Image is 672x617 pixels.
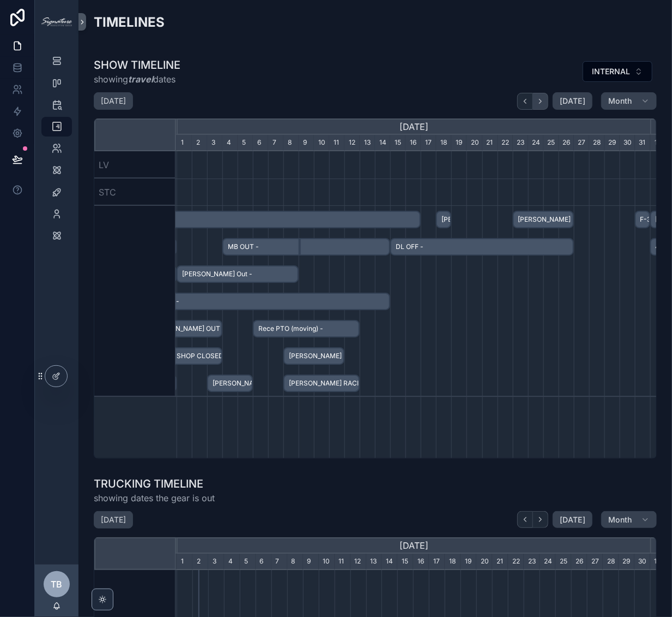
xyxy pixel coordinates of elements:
[207,375,253,393] div: Matt PTO -
[128,74,153,85] em: travel
[421,135,436,151] div: 17
[636,211,649,229] span: F-350 REGISTRATION EXPIRES -
[146,320,222,338] div: ANDY OUT -
[413,554,429,570] div: 16
[350,554,366,570] div: 12
[177,135,192,151] div: 1
[445,554,461,570] div: 18
[299,238,301,256] div: Matt PTO -
[436,135,451,151] div: 18
[208,375,252,393] span: [PERSON_NAME] -
[513,135,528,151] div: 23
[192,554,208,570] div: 2
[555,554,571,570] div: 25
[284,375,359,393] span: [PERSON_NAME] RACING -
[592,66,630,77] span: INTERNAL
[284,347,343,365] span: [PERSON_NAME] PTO -
[177,554,192,570] div: 1
[391,238,572,256] span: DL OFF -
[514,211,573,229] span: [PERSON_NAME] RACING -
[256,554,271,570] div: 6
[492,554,508,570] div: 21
[335,554,350,570] div: 11
[634,554,650,570] div: 30
[540,554,555,570] div: 24
[620,135,635,151] div: 30
[303,554,319,570] div: 9
[178,265,298,283] span: [PERSON_NAME] Out -
[223,238,389,256] span: MB OUT -
[553,511,592,529] button: [DATE]
[405,135,421,151] div: 16
[240,554,256,570] div: 5
[650,554,666,570] div: 1
[382,554,397,570] div: 14
[314,135,329,151] div: 10
[587,554,603,570] div: 27
[192,135,207,151] div: 2
[390,135,405,151] div: 15
[283,375,360,393] div: BRANDON RACING -
[543,135,559,151] div: 25
[498,135,513,151] div: 22
[589,135,604,151] div: 28
[553,92,592,110] button: [DATE]
[287,554,303,570] div: 8
[254,320,359,338] span: Rece PTO (moving) -
[147,347,221,365] span: STC/LV SHOP CLOSED -
[601,511,657,529] button: Month
[283,135,299,151] div: 8
[224,554,240,570] div: 4
[635,211,650,229] div: F-350 REGISTRATION EXPIRES -
[583,61,652,82] button: Select Button
[94,13,165,31] h2: TIMELINES
[100,293,391,311] div: SCOTT OUT -
[94,476,215,491] h1: TRUCKING TIMELINE
[608,96,632,106] span: Month
[283,347,344,365] div: Ross PTO -
[375,135,390,151] div: 14
[650,211,665,229] div: BRANDON RACING -
[366,554,382,570] div: 13
[253,135,268,151] div: 6
[271,554,287,570] div: 7
[177,537,650,554] div: [DATE]
[147,320,221,338] span: [PERSON_NAME] OUT -
[571,554,587,570] div: 26
[651,211,664,229] span: [PERSON_NAME] RACING -
[344,135,360,151] div: 12
[397,554,413,570] div: 15
[268,135,283,151] div: 7
[94,73,180,86] span: showing dates
[604,135,620,151] div: 29
[177,265,299,283] div: Anthony Out -
[601,92,657,110] button: Month
[528,135,543,151] div: 24
[461,554,476,570] div: 19
[574,135,589,151] div: 27
[299,135,314,151] div: 9
[101,293,390,311] span: [PERSON_NAME] OUT -
[146,347,222,365] div: STC/LV SHOP CLOSED -
[524,554,540,570] div: 23
[619,554,634,570] div: 29
[650,135,665,151] div: 1
[603,554,619,570] div: 28
[390,238,573,256] div: DL OFF -
[177,118,650,135] div: [DATE]
[35,44,78,260] div: scrollable content
[476,554,492,570] div: 20
[238,135,253,151] div: 5
[451,135,467,151] div: 19
[208,554,224,570] div: 3
[319,554,335,570] div: 10
[559,135,574,151] div: 26
[207,135,222,151] div: 3
[94,491,215,505] span: showing dates the gear is out
[94,179,176,206] div: STC
[560,96,585,106] span: [DATE]
[94,151,176,179] div: LV
[467,135,482,151] div: 20
[222,135,238,151] div: 4
[41,17,72,26] img: App logo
